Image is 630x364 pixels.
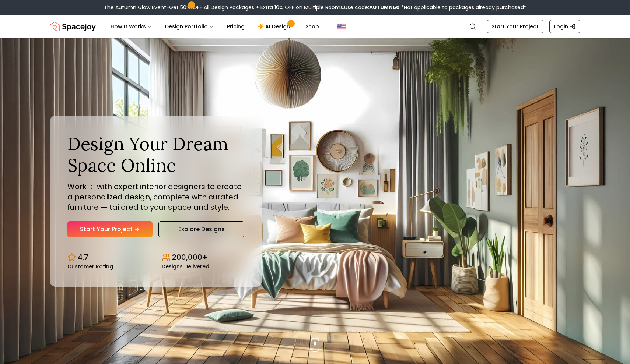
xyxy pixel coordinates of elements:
a: Spacejoy [50,19,96,34]
p: 4.7 [78,252,88,262]
img: United States [337,22,346,31]
h1: Design Your Dream Space Online [67,133,244,176]
a: AI Design [252,19,298,34]
p: Work 1:1 with expert interior designers to create a personalized design, complete with curated fu... [67,181,244,212]
div: Design stats [67,246,244,269]
span: Use code: [344,4,400,11]
button: Design Portfolio [159,19,220,34]
a: Start Your Project [487,20,543,33]
a: Pricing [221,19,251,34]
span: *Not applicable to packages already purchased* [400,4,526,11]
a: Login [549,20,580,33]
a: Start Your Project [67,221,153,237]
button: How It Works [105,19,158,34]
div: The Autumn Glow Event-Get 50% OFF All Design Packages + Extra 10% OFF on Multiple Rooms. [104,4,526,11]
nav: Global [50,15,580,38]
small: Customer Rating [67,264,113,269]
a: Shop [300,19,325,34]
img: Spacejoy Logo [50,19,96,34]
nav: Main [105,19,325,34]
a: Explore Designs [158,221,244,237]
small: Designs Delivered [162,264,209,269]
p: 200,000+ [172,252,207,262]
b: AUTUMN50 [369,4,400,11]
